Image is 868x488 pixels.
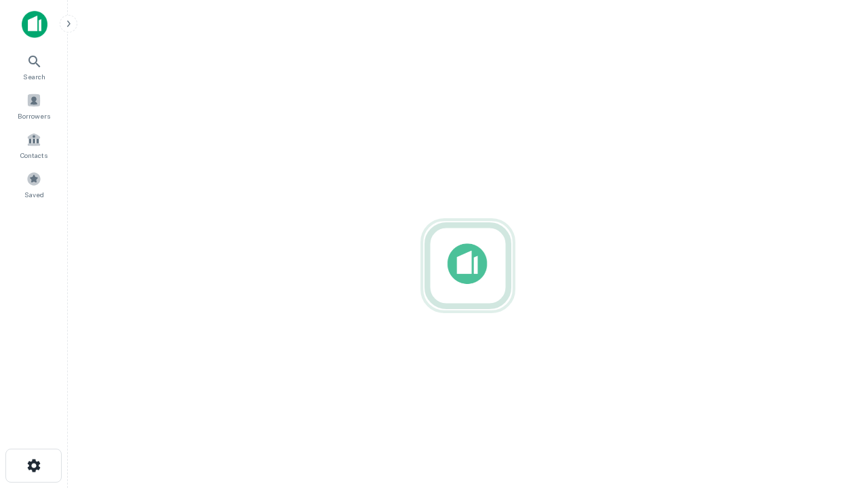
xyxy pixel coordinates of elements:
a: Search [4,48,64,85]
span: Search [23,71,45,82]
span: Borrowers [18,110,50,121]
img: capitalize-icon.png [22,11,47,38]
span: Contacts [20,150,47,161]
a: Contacts [4,127,64,163]
a: Borrowers [4,87,64,124]
a: Saved [4,166,64,203]
span: Saved [24,189,44,200]
iframe: Chat Widget [800,380,868,445]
